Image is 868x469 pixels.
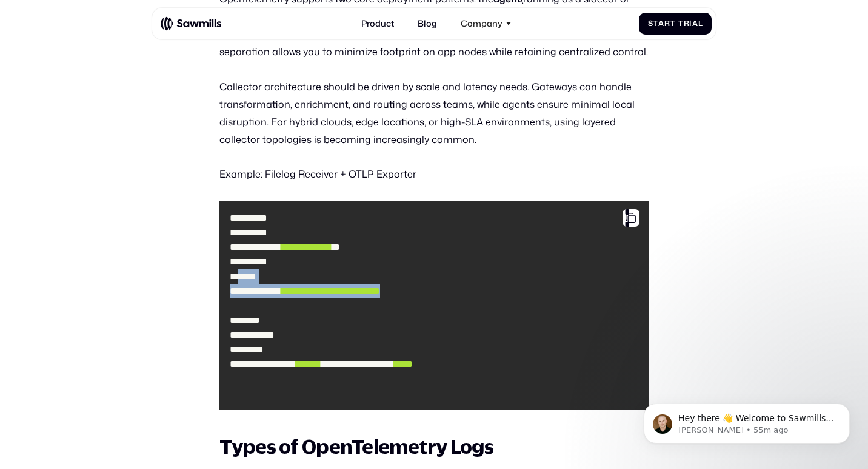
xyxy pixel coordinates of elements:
span: t [670,19,676,28]
p: Collector architecture should be driven by scale and latency needs. Gateways can handle transform... [219,78,648,148]
span: l [698,19,703,28]
a: Blog [411,12,443,36]
strong: Types of OpenTelemetry Logs [219,435,493,458]
p: Example: Filelog Receiver + OTLP Exporter [219,165,648,183]
span: S [648,19,653,28]
a: Product [355,12,400,36]
span: T [678,19,684,28]
span: r [664,19,670,28]
span: t [653,19,658,28]
div: Company [455,12,518,36]
iframe: Intercom notifications message [626,378,868,463]
span: a [692,19,698,28]
a: StartTrial [639,13,712,35]
span: a [658,19,664,28]
span: r [684,19,690,28]
div: Company [461,18,502,28]
span: i [689,19,692,28]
